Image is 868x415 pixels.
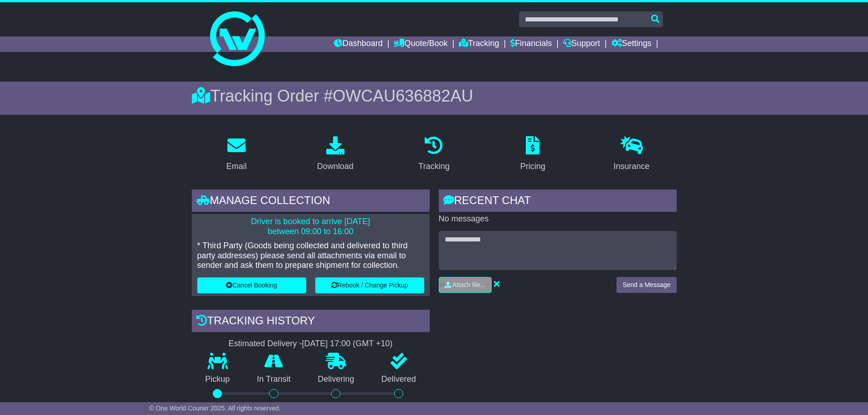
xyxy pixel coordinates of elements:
[514,133,551,176] a: Pricing
[616,277,676,293] button: Send a Message
[192,310,430,334] div: Tracking history
[368,374,430,384] p: Delivered
[197,217,424,236] p: Driver is booked to arrive [DATE] between 09:00 to 16:00
[220,133,252,176] a: Email
[520,160,545,173] div: Pricing
[418,160,449,173] div: Tracking
[315,277,424,293] button: Rebook / Change Pickup
[317,160,354,173] div: Download
[311,133,360,176] a: Download
[510,36,552,52] a: Financials
[439,190,677,214] div: RECENT CHAT
[192,86,677,106] div: Tracking Order #
[614,160,650,173] div: Insurance
[192,190,430,214] div: Manage collection
[243,374,304,384] p: In Transit
[608,133,656,176] a: Insurance
[412,133,455,176] a: Tracking
[334,36,383,52] a: Dashboard
[197,241,424,271] p: * Third Party (Goods being collected and delivered to third party addresses) please send all atta...
[563,36,600,52] a: Support
[192,374,244,384] p: Pickup
[304,374,368,384] p: Delivering
[611,36,652,52] a: Settings
[333,87,473,105] span: OWCAU636882AU
[192,339,430,349] div: Estimated Delivery -
[197,277,306,293] button: Cancel Booking
[149,405,281,412] span: © One World Courier 2025. All rights reserved.
[459,36,499,52] a: Tracking
[226,160,247,173] div: Email
[394,36,447,52] a: Quote/Book
[302,339,393,349] div: [DATE] 17:00 (GMT +10)
[439,214,677,224] p: No messages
